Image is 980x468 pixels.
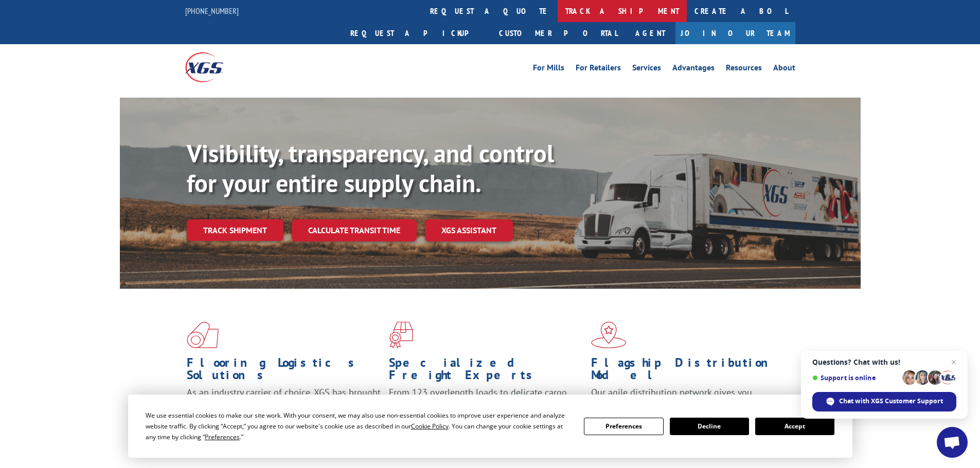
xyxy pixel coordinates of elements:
a: Calculate transit time [292,219,417,241]
button: Decline [670,418,749,435]
span: Cookie Policy [411,422,449,430]
span: Our agile distribution network gives you nationwide inventory management on demand. [591,386,780,410]
a: Resources [726,64,762,75]
a: Request a pickup [343,22,491,44]
a: For Mills [533,64,564,75]
a: About [773,64,795,75]
button: Preferences [584,418,663,435]
span: Questions? Chat with us! [812,358,956,366]
span: Close chat [948,356,960,368]
a: Customer Portal [491,22,625,44]
span: Support is online [812,374,899,382]
img: xgs-icon-focused-on-flooring-red [389,322,413,348]
div: Cookie Consent Prompt [128,395,852,458]
img: xgs-icon-flagship-distribution-model-red [591,322,627,348]
a: For Retailers [576,64,621,75]
a: Agent [625,22,675,44]
span: As an industry carrier of choice, XGS has brought innovation and dedication to flooring logistics... [187,386,381,423]
div: Chat with XGS Customer Support [812,392,956,411]
a: Join Our Team [675,22,795,44]
a: Advantages [672,64,715,75]
p: From 123 overlength loads to delicate cargo, our experienced staff knows the best way to move you... [389,386,583,432]
span: Chat with XGS Customer Support [839,397,943,406]
a: XGS ASSISTANT [425,219,513,241]
span: Preferences [205,433,240,441]
div: Open chat [937,427,968,458]
b: Visibility, transparency, and control for your entire supply chain. [187,137,554,199]
a: Services [632,64,661,75]
button: Accept [755,418,834,435]
h1: Flagship Distribution Model [591,357,786,386]
img: xgs-icon-total-supply-chain-intelligence-red [187,322,219,348]
h1: Specialized Freight Experts [389,357,583,386]
h1: Flooring Logistics Solutions [187,357,381,386]
div: We use essential cookies to make our site work. With your consent, we may also use non-essential ... [146,410,572,442]
a: [PHONE_NUMBER] [185,6,239,16]
a: Track shipment [187,219,283,241]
